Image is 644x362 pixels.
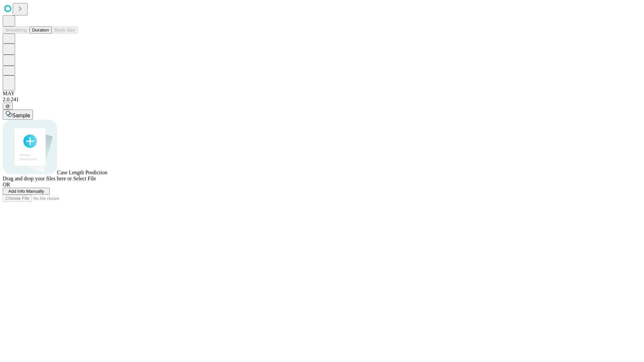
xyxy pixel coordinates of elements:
[73,176,96,181] span: Select File
[3,110,33,120] button: Sample
[12,113,30,118] span: Sample
[52,26,78,34] button: Block Size
[8,189,44,194] span: Add Info Manually
[3,182,10,187] span: OR
[3,188,50,195] button: Add Info Manually
[3,103,13,110] button: @
[3,97,641,103] div: 2.0.241
[3,26,30,34] button: Smoothing
[30,26,52,34] button: Duration
[5,104,10,109] span: @
[3,90,641,97] div: MAY
[57,170,107,175] span: Case Length Prediction
[3,176,72,181] span: Drag and drop your files here or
